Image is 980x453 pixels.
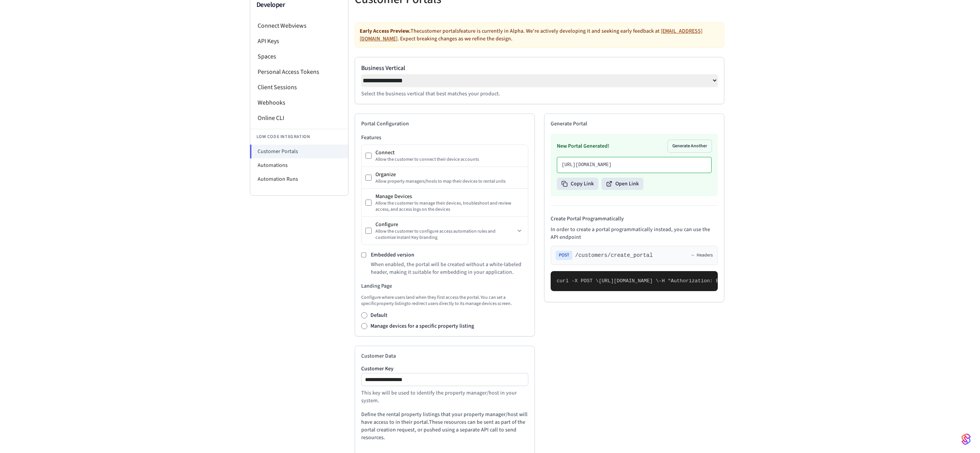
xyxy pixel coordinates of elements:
[250,129,348,145] li: Low Code Integration
[250,158,348,172] li: Automations
[375,171,524,178] div: Organize
[375,228,515,241] div: Allow the customer to configure access automation rules and customize Instant Key branding
[361,90,718,98] p: Select the business vertical that best matches your product.
[556,251,572,260] span: POST
[375,178,524,185] div: Allow property managers/hosts to map their devices to rental units
[250,110,348,126] li: Online CLI
[599,278,659,284] span: [URL][DOMAIN_NAME] \
[370,311,387,319] label: Default
[371,251,414,259] label: Embedded version
[361,352,528,360] h2: Customer Data
[250,18,348,33] li: Connect Webviews
[250,49,348,64] li: Spaces
[551,215,718,223] h4: Create Portal Programmatically
[361,389,528,405] p: This key will be used to identify the property manager/host in your system.
[361,120,528,128] h2: Portal Configuration
[250,172,348,186] li: Automation Runs
[250,33,348,49] li: API Keys
[361,411,528,441] p: Define the rental property listings that your property manager/host will have access to in their ...
[250,95,348,110] li: Webhooks
[375,157,524,163] div: Allow the customer to connect their device accounts
[668,140,712,152] button: Generate Another
[575,251,653,259] span: /customers/create_portal
[601,178,643,190] button: Open Link
[562,162,707,168] p: [URL][DOMAIN_NAME]
[250,64,348,80] li: Personal Access Tokens
[557,142,609,150] h3: New Portal Generated!
[360,27,702,43] a: [EMAIL_ADDRESS][DOMAIN_NAME]
[551,226,718,241] p: In order to create a portal programmatically instead, you can use the API endpoint
[375,193,524,200] div: Manage Devices
[360,27,410,35] strong: Early Access Preview.
[355,22,724,48] div: The customer portals feature is currently in Alpha. We're actively developing it and seeking earl...
[250,145,348,158] li: Customer Portals
[962,433,971,445] img: SeamLogoGradient.69752ec5.svg
[361,282,528,290] h3: Landing Page
[690,252,713,258] button: Headers
[557,278,599,284] span: curl -X POST \
[375,221,515,228] div: Configure
[361,134,528,142] h3: Features
[659,278,803,284] span: -H "Authorization: Bearer seam_api_key_123456" \
[361,295,528,307] p: Configure where users land when they first access the portal. You can set a specific property lis...
[375,200,524,213] div: Allow the customer to manage their devices, troubleshoot and review access, and access logs on th...
[250,80,348,95] li: Client Sessions
[557,178,598,190] button: Copy Link
[370,322,474,330] label: Manage devices for a specific property listing
[371,261,528,276] p: When enabled, the portal will be created without a white-labeled header, making it suitable for e...
[375,149,524,157] div: Connect
[361,366,528,371] label: Customer Key
[361,63,718,73] label: Business Vertical
[551,120,718,128] h2: Generate Portal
